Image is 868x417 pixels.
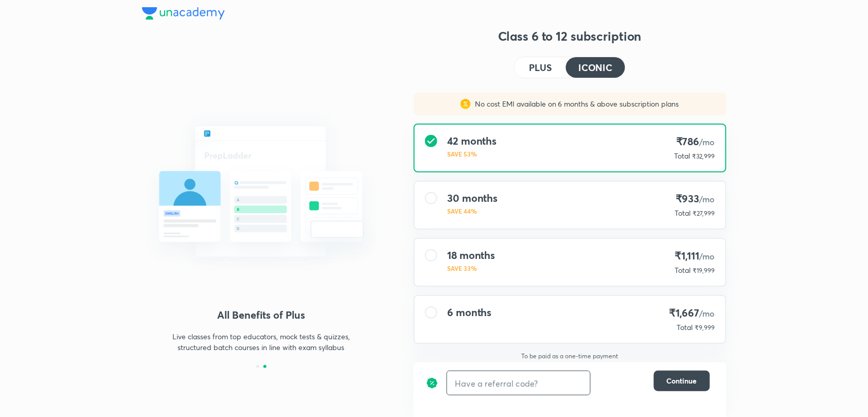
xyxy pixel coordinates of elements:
[460,99,471,109] img: sales discount
[448,149,497,159] p: SAVE 53%
[669,306,715,320] h4: ₹1,667
[675,208,691,218] p: Total
[677,322,693,333] p: Total
[671,249,715,263] h4: ₹1,111
[700,251,715,262] span: /mo
[515,57,566,78] button: PLUS
[693,267,715,274] span: ₹19,999
[566,57,625,78] button: ICONIC
[447,371,590,395] input: Have a referral code?
[414,28,727,44] h3: Class 6 to 12 subscription
[172,331,351,353] p: Live classes from top educators, mock tests & quizzes, structured batch courses in line with exam...
[405,352,735,360] p: To be paid as a one-time payment
[667,376,697,386] span: Continue
[448,135,497,147] h4: 42 months
[142,102,381,281] img: Prep_Ladder_e6fb40c619.svg
[142,307,381,323] h4: All Benefits of Plus
[654,371,710,391] button: Continue
[675,265,691,275] p: Total
[700,308,715,319] span: /mo
[529,63,552,72] h4: PLUS
[448,192,498,204] h4: 30 months
[142,7,225,20] img: Company Logo
[693,152,715,160] span: ₹32,999
[448,249,495,262] h4: 18 months
[695,324,715,332] span: ₹9,999
[675,151,690,161] p: Total
[671,192,715,206] h4: ₹933
[448,206,498,216] p: SAVE 44%
[426,371,438,395] img: discount
[471,99,679,109] p: No cost EMI available on 6 months & above subscription plans
[448,264,495,273] p: SAVE 33%
[693,210,715,217] span: ₹27,999
[448,306,492,319] h4: 6 months
[670,135,715,149] h4: ₹786
[700,136,715,147] span: /mo
[578,63,612,72] h4: ICONIC
[700,194,715,204] span: /mo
